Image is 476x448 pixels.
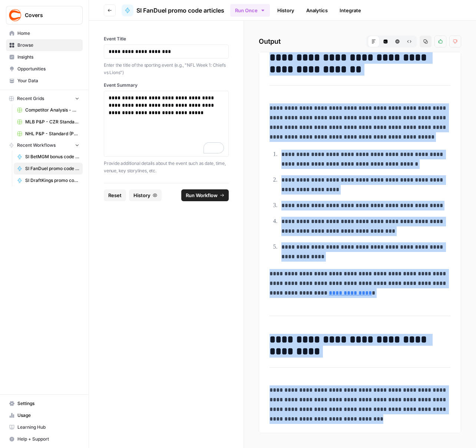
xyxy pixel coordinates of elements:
[14,128,83,140] a: NHL P&P - Standard (Production) Grid
[109,94,224,153] div: To enrich screen reader interactions, please activate Accessibility in Grammarly extension settings
[6,27,83,39] a: Home
[104,82,229,89] label: Event Summary
[108,192,122,199] span: Reset
[14,104,83,116] a: Competitor Analysis - URL Specific Grid
[14,175,83,186] a: SI DraftKings promo code articles
[6,63,83,75] a: Opportunities
[25,11,70,19] span: Covers
[6,93,83,104] button: Recent Grids
[17,412,79,419] span: Usage
[6,433,83,445] button: Help + Support
[133,192,151,199] span: History
[25,165,79,172] span: SI FanDuel promo code articles
[17,436,79,442] span: Help + Support
[104,36,229,42] label: Event Title
[17,95,44,102] span: Recent Grids
[230,4,270,17] button: Run Once
[17,77,79,84] span: Your Data
[25,153,79,160] span: SI BetMGM bonus code articles
[9,9,22,22] img: Covers Logo
[25,119,79,125] span: MLB P&P - CZR Standard (Production) Grid
[25,107,79,113] span: Competitor Analysis - URL Specific Grid
[273,4,299,16] a: History
[17,30,79,37] span: Home
[104,160,229,174] p: Provide additional details about the event such as date, time, venue, key storylines, etc.
[104,62,229,76] p: Enter the title of the sporting event (e.g., "NFL Week 1: Chiefs vs Lions")
[14,151,83,163] a: SI BetMGM bonus code articles
[122,4,224,16] a: SI FanDuel promo code articles
[302,4,332,16] a: Analytics
[17,42,79,49] span: Browse
[25,130,79,137] span: NHL P&P - Standard (Production) Grid
[6,6,83,24] button: Workspace: Covers
[17,66,79,72] span: Opportunities
[14,163,83,175] a: SI FanDuel promo code articles
[6,140,83,151] button: Recent Workflows
[335,4,366,16] a: Integrate
[136,6,224,15] span: SI FanDuel promo code articles
[104,189,126,201] button: Reset
[129,189,162,201] button: History
[17,142,56,149] span: Recent Workflows
[17,424,79,431] span: Learning Hub
[6,75,83,87] a: Your Data
[6,421,83,433] a: Learning Hub
[181,189,229,201] button: Run Workflow
[25,177,79,184] span: SI DraftKings promo code articles
[6,398,83,409] a: Settings
[259,36,461,47] h2: Output
[6,39,83,51] a: Browse
[6,409,83,421] a: Usage
[6,51,83,63] a: Insights
[17,54,79,60] span: Insights
[14,116,83,128] a: MLB P&P - CZR Standard (Production) Grid
[17,400,79,407] span: Settings
[186,192,218,199] span: Run Workflow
